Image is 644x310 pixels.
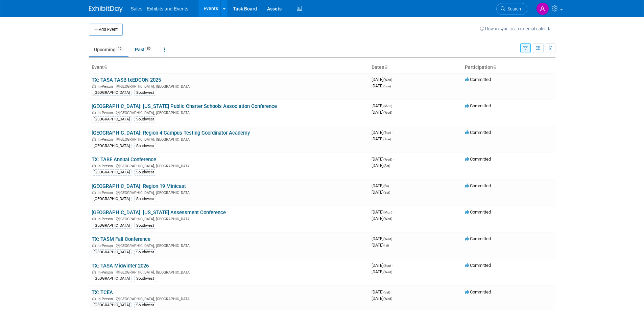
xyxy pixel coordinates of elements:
[372,190,390,195] span: [DATE]
[92,270,96,274] img: In-Person Event
[145,46,152,51] span: 80
[383,270,392,274] span: (Wed)
[92,289,113,295] a: TX: TCEA
[372,103,394,108] span: [DATE]
[390,183,391,188] span: -
[465,209,491,215] span: Committed
[372,269,392,274] span: [DATE]
[465,157,491,162] span: Committed
[393,77,394,82] span: -
[131,6,188,11] span: Sales - Exhibits and Events
[98,191,115,195] span: In-Person
[372,183,391,188] span: [DATE]
[92,276,132,282] div: [GEOGRAPHIC_DATA]
[465,183,491,188] span: Committed
[92,209,226,216] a: [GEOGRAPHIC_DATA]: [US_STATE] Assessment Conference
[98,297,115,301] span: In-Person
[134,90,156,96] div: Southwest
[369,62,462,73] th: Dates
[372,77,394,82] span: [DATE]
[462,62,555,73] th: Participation
[92,244,96,247] img: In-Person Event
[92,136,366,142] div: [GEOGRAPHIC_DATA], [GEOGRAPHIC_DATA]
[92,116,132,122] div: [GEOGRAPHIC_DATA]
[372,130,393,135] span: [DATE]
[92,84,96,88] img: In-Person Event
[372,110,392,115] span: [DATE]
[496,3,527,15] a: Search
[383,184,389,188] span: (Fri)
[393,209,394,215] span: -
[383,137,391,141] span: (Tue)
[465,77,491,82] span: Committed
[383,191,390,194] span: (Sat)
[134,196,156,202] div: Southwest
[134,276,156,282] div: Southwest
[493,64,496,70] a: Sort by Participation Type
[383,111,392,114] span: (Wed)
[92,196,132,202] div: [GEOGRAPHIC_DATA]
[98,217,115,221] span: In-Person
[92,137,96,141] img: In-Person Event
[92,190,366,195] div: [GEOGRAPHIC_DATA], [GEOGRAPHIC_DATA]
[391,289,392,294] span: -
[372,83,391,88] span: [DATE]
[372,209,394,215] span: [DATE]
[116,46,123,51] span: 10
[98,270,115,275] span: In-Person
[383,104,392,108] span: (Mon)
[89,24,123,36] button: Add Event
[104,64,107,70] a: Sort by Event Name
[92,263,149,269] a: TX: TASA Midwinter 2026
[92,143,132,149] div: [GEOGRAPHIC_DATA]
[393,157,394,162] span: -
[92,130,250,136] a: [GEOGRAPHIC_DATA]: Region 4 Campus Testing Coordinator Academy
[92,90,132,96] div: [GEOGRAPHIC_DATA]
[98,111,115,115] span: In-Person
[92,77,161,83] a: TX: TASA TASB txEDCON 2025
[89,62,369,73] th: Event
[383,297,392,301] span: (Wed)
[372,136,391,141] span: [DATE]
[505,6,521,11] span: Search
[92,223,132,229] div: [GEOGRAPHIC_DATA]
[393,236,394,241] span: -
[465,130,491,135] span: Committed
[92,217,96,220] img: In-Person Event
[465,236,491,241] span: Committed
[92,191,96,194] img: In-Person Event
[134,223,156,229] div: Southwest
[92,164,96,167] img: In-Person Event
[92,296,366,301] div: [GEOGRAPHIC_DATA], [GEOGRAPHIC_DATA]
[383,217,392,221] span: (Wed)
[383,290,390,294] span: (Sat)
[92,269,366,275] div: [GEOGRAPHIC_DATA], [GEOGRAPHIC_DATA]
[480,26,555,31] a: How to sync to an external calendar...
[92,157,156,163] a: TX: TABE Annual Conference
[92,110,366,115] div: [GEOGRAPHIC_DATA], [GEOGRAPHIC_DATA]
[383,264,391,267] span: (Sun)
[392,263,393,268] span: -
[383,158,392,161] span: (Wed)
[134,116,156,122] div: Southwest
[92,163,366,168] div: [GEOGRAPHIC_DATA], [GEOGRAPHIC_DATA]
[89,6,123,12] img: ExhibitDay
[383,78,392,82] span: (Wed)
[92,111,96,114] img: In-Person Event
[383,164,390,168] span: (Sat)
[92,216,366,221] div: [GEOGRAPHIC_DATA], [GEOGRAPHIC_DATA]
[372,216,392,221] span: [DATE]
[134,143,156,149] div: Southwest
[92,297,96,300] img: In-Person Event
[384,64,387,70] a: Sort by Start Date
[98,84,115,89] span: In-Person
[383,244,389,247] span: (Fri)
[465,289,491,294] span: Committed
[372,296,392,301] span: [DATE]
[92,249,132,255] div: [GEOGRAPHIC_DATA]
[92,183,186,189] a: [GEOGRAPHIC_DATA]: Region 19 Minicast
[92,103,277,109] a: [GEOGRAPHIC_DATA]: [US_STATE] Public Charter Schools Association Conference
[92,83,366,89] div: [GEOGRAPHIC_DATA], [GEOGRAPHIC_DATA]
[465,103,491,108] span: Committed
[383,210,392,214] span: (Mon)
